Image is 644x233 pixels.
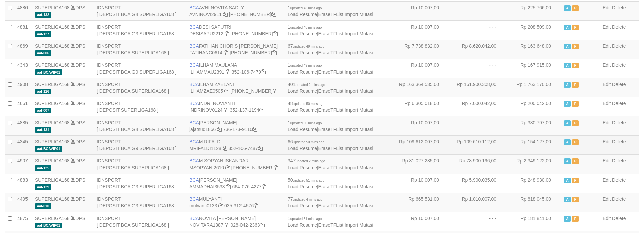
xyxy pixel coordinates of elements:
td: 4907 [15,154,32,174]
td: Rp 1.010.007,00 [449,193,506,212]
span: 1 [288,120,322,125]
span: BCA [189,196,199,202]
a: Import Mutasi [345,69,373,75]
span: Active [564,158,571,164]
a: EraseTFList [318,69,343,75]
td: IDNSPORT [ DEPOSIT SUPERLIGA168 ] [94,97,186,116]
span: updated 50 mins ago [293,140,324,144]
a: Copy DESISAPU2212 to clipboard [225,31,229,36]
a: EraseTFList [318,146,343,151]
td: [PERSON_NAME] 736-173-9110 [186,116,285,135]
a: Copy AMMADHAI3533 to clipboard [226,184,231,189]
a: Load [288,69,298,75]
td: Rp 10.007,00 [392,1,449,20]
td: Rp 109.612.007,00 [392,135,449,154]
span: | | | [288,62,373,75]
span: 77 [288,196,322,202]
td: Rp 163.648,00 [506,40,561,59]
a: Load [288,127,298,132]
a: SUPERLIGA168 [35,177,70,183]
a: Delete [612,101,626,106]
td: MULYANTI 035-312-4576 [186,193,285,212]
a: Resume [300,50,317,55]
td: IDNSPORT [ DEPOSIT BCA G3 SUPERLIGA168 ] [94,193,186,212]
td: DESI SAPUTRI [PHONE_NUMBER] [186,20,285,40]
a: ILHAMMAU2391 [189,69,224,75]
a: SUPERLIGA168 [35,24,70,30]
span: Active [564,25,571,30]
a: Load [288,222,298,228]
td: 4885 [15,116,32,135]
span: updated 50 mins ago [293,102,324,106]
span: | | | [288,158,373,170]
span: 50 [288,177,324,183]
span: BCA [189,177,199,183]
span: 67 [288,43,324,49]
span: Paused [572,5,579,11]
td: Rp 10.007,00 [392,212,449,231]
td: AVNI NOVITA SADLY [PHONE_NUMBER] [186,1,285,20]
span: | | | [288,196,373,208]
a: Copy 4062280453 to clipboard [273,31,278,36]
a: Resume [300,12,317,17]
td: [PERSON_NAME] 664-076-4277 [186,174,285,193]
td: DPS [32,1,94,20]
td: DPS [32,174,94,193]
a: SUPERLIGA168 [35,101,70,106]
a: Edit [603,24,611,30]
a: Copy MSOPYANI2610 to clipboard [225,165,230,170]
a: Copy 0280422363 to clipboard [260,222,265,228]
span: 1 [288,216,322,221]
a: EraseTFList [318,88,343,94]
a: Delete [612,196,626,202]
a: Copy AVNINOVI2911 to clipboard [223,12,228,17]
a: mulyanti0133 [189,203,217,208]
td: - - - [449,116,506,135]
span: BCA [189,101,199,106]
a: Edit [603,62,611,68]
td: 4883 [15,174,32,193]
a: Edit [603,43,611,49]
a: Copy mulyanti0133 to clipboard [218,203,223,208]
a: EraseTFList [318,50,343,55]
td: INDRI NOVIANTI 352-137-1194 [186,97,285,116]
a: AMMADHAI3533 [189,184,225,189]
a: EraseTFList [318,127,343,132]
span: Active [564,120,571,126]
span: BCA [189,5,199,10]
td: 4661 [15,97,32,116]
span: | | | [288,216,373,228]
a: Edit [603,5,611,10]
td: 4869 [15,40,32,59]
a: Delete [612,43,626,49]
td: ILHAM MAULANA 352-106-7479 [186,59,285,78]
td: IDNSPORT [ DEPOSIT BCA SUPERLIGA168 ] [94,154,186,174]
span: updated 2 mins ago [296,83,325,87]
a: Edit [603,158,611,164]
a: Resume [300,165,317,170]
td: NOVITA [PERSON_NAME] 028-042-2363 [186,212,285,231]
span: 66 [288,139,324,144]
a: Delete [612,5,626,10]
td: Rp 380.797,00 [506,116,561,135]
td: - - - [449,1,506,20]
td: DPS [32,135,94,154]
span: updated 2 mins ago [296,159,325,163]
td: Rp 7.000.042,00 [449,97,506,116]
a: ILHAMZAE0505 [189,88,223,94]
a: Resume [300,88,317,94]
span: Active [564,82,571,88]
td: Rp 200.042,00 [506,97,561,116]
td: IDNSPORT [ DEPOSIT BCA SUPERLIGA168 ] [94,212,186,231]
a: Delete [612,62,626,68]
td: 4881 [15,20,32,40]
span: updated 49 mins ago [290,64,322,67]
a: Copy FATIHANC0614 to clipboard [224,50,228,55]
span: Paused [572,82,579,88]
a: jajatsud1866 [189,127,216,132]
span: Active [564,63,571,68]
a: EraseTFList [318,165,343,170]
a: Load [288,12,298,17]
span: aaf-127 [35,31,51,37]
a: EraseTFList [318,31,343,36]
